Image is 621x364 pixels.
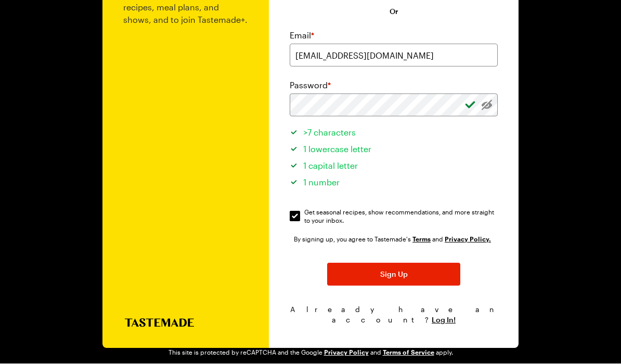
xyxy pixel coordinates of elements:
[290,30,314,42] label: Email
[303,128,356,138] span: >7 characters
[383,348,434,357] a: Google Terms of Service
[324,348,369,357] a: Google Privacy Policy
[290,79,331,92] label: Password
[290,211,300,222] input: Get seasonal recipes, show recommendations, and more straight to your inbox.
[294,234,494,245] div: By signing up, you agree to Tastemade's and
[290,305,498,325] span: Already have an account?
[303,161,358,171] span: 1 capital letter
[432,315,456,326] button: Log In!
[390,7,398,17] span: Or
[327,263,460,286] button: Sign Up
[304,208,499,225] span: Get seasonal recipes, show recommendations, and more straight to your inbox.
[303,178,340,187] span: 1 number
[380,269,408,280] span: Sign Up
[169,348,453,357] div: This site is protected by reCAPTCHA and the Google and apply.
[445,235,491,244] a: Tastemade Privacy Policy
[412,235,431,244] a: Tastemade Terms of Service
[303,144,371,154] span: 1 lowercase letter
